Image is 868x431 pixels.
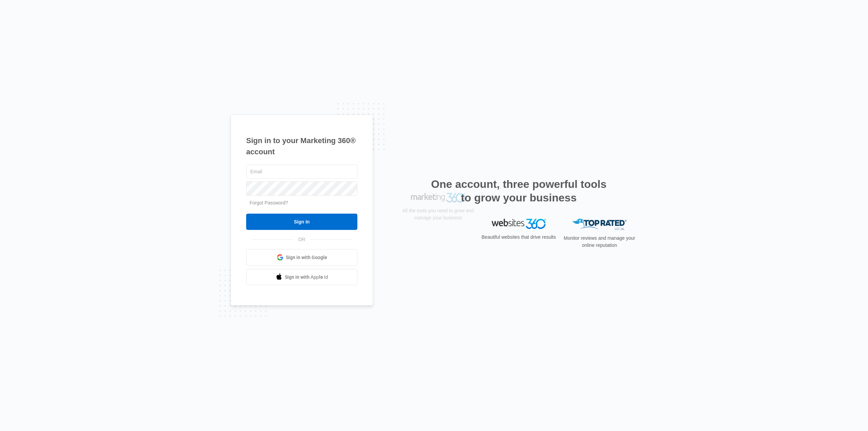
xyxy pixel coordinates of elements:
a: Sign in with Apple Id [246,269,357,285]
p: Beautiful websites that drive results [481,234,557,241]
img: Top Rated Local [572,219,627,230]
input: Email [246,164,357,179]
a: Sign in with Google [246,249,357,266]
span: OR [294,236,310,243]
h2: One account, three powerful tools to grow your business [429,177,609,204]
input: Sign In [246,214,357,230]
span: Sign in with Apple Id [285,274,328,281]
p: Monitor reviews and manage your online reputation [561,235,637,249]
img: Websites 360 [492,219,546,229]
span: Sign in with Google [286,254,327,261]
p: All the tools you need to grow and manage your business [400,233,476,247]
h1: Sign in to your Marketing 360® account [246,135,357,157]
a: Forgot Password? [250,200,288,205]
img: Marketing 360 [411,219,465,228]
